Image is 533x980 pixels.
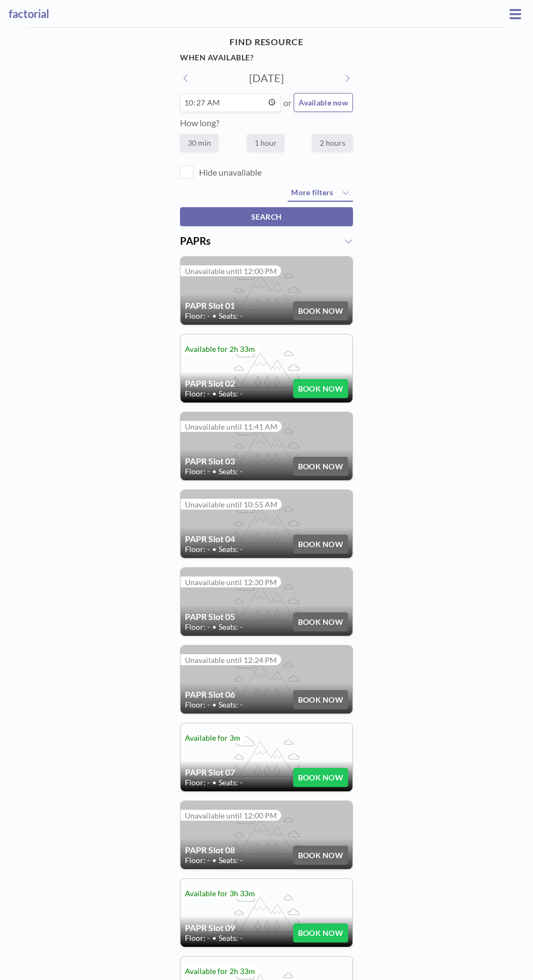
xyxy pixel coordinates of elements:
[299,98,348,107] span: Available now
[212,467,216,476] span: •
[219,544,243,554] span: Seats: -
[219,467,243,476] span: Seats: -
[293,768,348,787] button: BOOK NOW
[185,544,210,554] span: Floor: -
[293,301,348,320] button: BOOK NOW
[185,700,210,710] span: Floor: -
[293,535,348,554] button: BOOK NOW
[212,778,216,787] span: •
[185,467,210,476] span: Floor: -
[219,700,243,710] span: Seats: -
[185,456,293,467] h4: PAPR Slot 03
[185,933,210,943] span: Floor: -
[212,700,216,710] span: •
[219,389,243,399] span: Seats: -
[291,188,333,197] span: More filters
[180,117,219,128] label: How long?
[180,32,353,52] h4: FIND RESOURCE
[9,7,506,21] h3: factorial
[185,311,210,321] span: Floor: -
[185,855,210,865] span: Floor: -
[293,690,348,709] button: BOOK NOW
[293,923,348,942] button: BOOK NOW
[283,97,292,108] span: or
[219,311,243,321] span: Seats: -
[185,689,293,700] h4: PAPR Slot 06
[219,933,243,943] span: Seats: -
[293,846,348,865] button: BOOK NOW
[199,167,262,178] label: Hide unavailable
[185,266,277,276] span: Unavailable until 12:00 PM
[185,578,277,587] span: Unavailable until 12:30 PM
[185,389,210,399] span: Floor: -
[185,811,277,820] span: Unavailable until 12:00 PM
[185,966,255,976] span: Available for 2h 33m
[212,544,216,554] span: •
[180,134,219,152] label: 30 min
[180,207,353,226] button: SEARCH
[185,767,293,778] h4: PAPR Slot 07
[312,134,353,152] label: 2 hours
[180,235,210,247] span: PAPRs
[212,933,216,943] span: •
[185,534,293,544] h4: PAPR Slot 04
[185,733,240,742] span: Available for 3m
[185,922,293,933] h4: PAPR Slot 09
[293,612,348,631] button: BOOK NOW
[185,655,277,665] span: Unavailable until 12:24 PM
[185,344,255,353] span: Available for 2h 33m
[185,422,277,431] span: Unavailable until 11:41 AM
[185,845,293,855] h4: PAPR Slot 08
[219,622,243,632] span: Seats: -
[251,212,282,221] span: SEARCH
[185,300,293,311] h4: PAPR Slot 01
[212,622,216,632] span: •
[185,611,293,622] h4: PAPR Slot 05
[294,93,353,112] button: Available now
[247,134,284,152] label: 1 hour
[185,378,293,389] h4: PAPR Slot 02
[293,379,348,398] button: BOOK NOW
[185,622,210,632] span: Floor: -
[212,311,216,321] span: •
[212,389,216,399] span: •
[219,778,243,787] span: Seats: -
[288,184,353,202] button: More filters
[212,855,216,865] span: •
[219,855,243,865] span: Seats: -
[185,889,255,898] span: Available for 3h 33m
[185,500,277,509] span: Unavailable until 10:55 AM
[293,457,348,476] button: BOOK NOW
[185,778,210,787] span: Floor: -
